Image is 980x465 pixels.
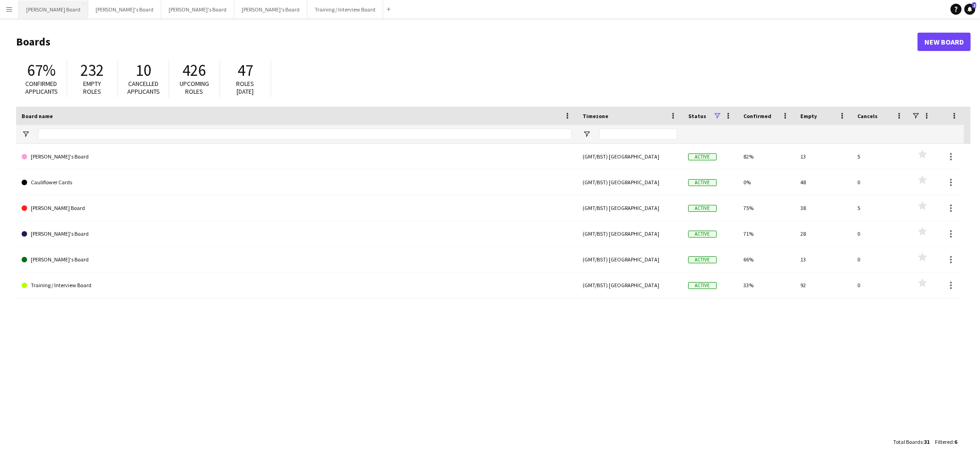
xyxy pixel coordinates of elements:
[893,438,923,445] span: Total Boards
[795,195,852,221] div: 38
[234,0,307,18] button: [PERSON_NAME]'s Board
[852,144,909,169] div: 5
[795,221,852,246] div: 28
[738,170,795,195] div: 0%
[27,60,56,80] span: 67%
[25,79,58,96] span: Confirmed applicants
[22,113,53,119] span: Board name
[964,4,975,15] a: 2
[688,113,706,119] span: Status
[852,195,909,221] div: 5
[918,33,971,51] a: New Board
[893,433,929,451] div: :
[688,231,717,238] span: Active
[954,438,957,445] span: 6
[22,272,572,298] a: Training / Interview Board
[180,79,209,96] span: Upcoming roles
[688,282,717,289] span: Active
[88,0,161,18] button: [PERSON_NAME]'s Board
[935,438,953,445] span: Filtered
[795,272,852,298] div: 92
[583,130,591,138] button: Open Filter Menu
[22,130,30,138] button: Open Filter Menu
[688,205,717,212] span: Active
[688,179,717,186] span: Active
[577,247,683,272] div: (GMT/BST) [GEOGRAPHIC_DATA]
[738,195,795,221] div: 75%
[738,221,795,246] div: 71%
[22,170,572,195] a: Cauliflower Cards
[161,0,234,18] button: [PERSON_NAME]'s Board
[743,113,771,119] span: Confirmed
[857,113,878,119] span: Cancels
[852,247,909,272] div: 0
[795,247,852,272] div: 13
[738,272,795,298] div: 33%
[800,113,817,119] span: Empty
[935,433,957,451] div: :
[852,170,909,195] div: 0
[852,221,909,246] div: 0
[738,247,795,272] div: 66%
[599,129,677,140] input: Timezone Filter Input
[38,129,572,140] input: Board name Filter Input
[22,247,572,272] a: [PERSON_NAME]'s Board
[577,144,683,169] div: (GMT/BST) [GEOGRAPHIC_DATA]
[795,170,852,195] div: 48
[972,2,976,8] span: 2
[22,144,572,170] a: [PERSON_NAME]'s Board
[238,60,253,80] span: 47
[81,60,104,80] span: 232
[16,35,918,49] h1: Boards
[307,0,383,18] button: Training / Interview Board
[22,195,572,221] a: [PERSON_NAME] Board
[22,221,572,247] a: [PERSON_NAME]'s Board
[136,60,151,80] span: 10
[84,79,102,96] span: Empty roles
[688,153,717,160] span: Active
[237,79,255,96] span: Roles [DATE]
[19,0,88,18] button: [PERSON_NAME] Board
[577,195,683,221] div: (GMT/BST) [GEOGRAPHIC_DATA]
[688,256,717,263] span: Active
[583,113,608,119] span: Timezone
[852,272,909,298] div: 0
[738,144,795,169] div: 82%
[183,60,206,80] span: 426
[795,144,852,169] div: 13
[127,79,160,96] span: Cancelled applicants
[577,272,683,298] div: (GMT/BST) [GEOGRAPHIC_DATA]
[577,221,683,246] div: (GMT/BST) [GEOGRAPHIC_DATA]
[924,438,929,445] span: 31
[577,170,683,195] div: (GMT/BST) [GEOGRAPHIC_DATA]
